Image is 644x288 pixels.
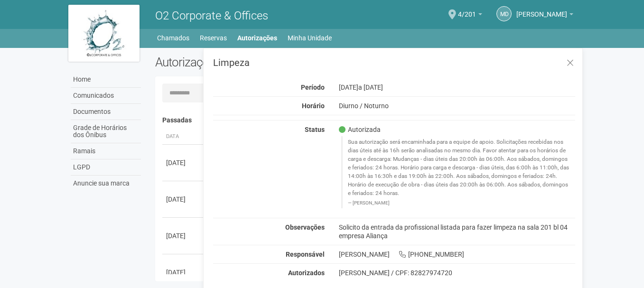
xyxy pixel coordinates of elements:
[288,269,325,277] strong: Autorizados
[458,12,482,19] a: 4/201
[516,12,573,19] a: [PERSON_NAME]
[341,136,576,208] blockquote: Sua autorização será encaminhada para a equipe de apoio. Solicitações recebidas nos dias úteis at...
[166,231,201,241] div: [DATE]
[332,250,583,259] div: [PERSON_NAME] [PHONE_NUMBER]
[285,223,325,231] strong: Observações
[71,88,141,104] a: Comunicados
[166,268,201,277] div: [DATE]
[286,251,325,258] strong: Responsável
[305,126,325,133] strong: Status
[358,84,383,91] span: a [DATE]
[155,55,358,69] h2: Autorizações
[332,223,583,240] div: Solicito da entrada da profissional listada para fazer limpeza na sala 201 bl 04 empresa Aliança
[332,102,583,110] div: Diurno / Noturno
[348,200,570,206] footer: [PERSON_NAME]
[71,143,141,159] a: Ramais
[157,31,189,45] a: Chamados
[166,158,201,167] div: [DATE]
[71,176,141,191] a: Anuncie sua marca
[200,31,227,45] a: Reservas
[458,1,476,18] span: 4/201
[162,117,569,124] h4: Passadas
[71,159,141,176] a: LGPD
[339,269,576,277] div: [PERSON_NAME] / CPF: 82827974720
[302,102,325,110] strong: Horário
[68,5,140,62] img: logo.jpg
[288,31,332,45] a: Minha Unidade
[496,6,512,21] a: Md
[516,1,567,18] span: Marcelo de Andrade Ferreira
[301,84,325,91] strong: Período
[166,195,201,204] div: [DATE]
[71,104,141,120] a: Documentos
[237,31,277,45] a: Autorizações
[71,120,141,143] a: Grade de Horários dos Ônibus
[213,58,575,67] h3: Limpeza
[71,72,141,88] a: Home
[162,129,205,145] th: Data
[155,9,268,22] span: O2 Corporate & Offices
[339,125,381,134] span: Autorizada
[332,83,583,92] div: [DATE]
